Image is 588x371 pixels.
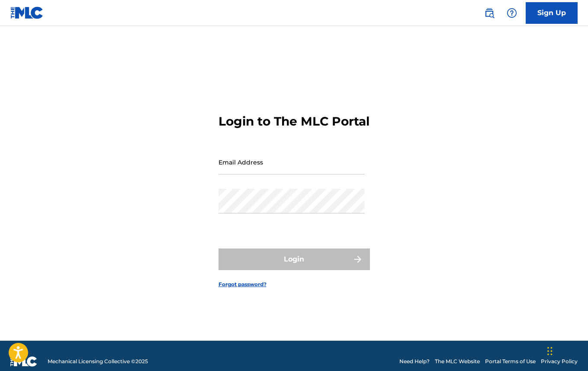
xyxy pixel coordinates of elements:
[481,4,498,22] a: Public Search
[541,358,578,365] a: Privacy Policy
[485,358,536,365] a: Portal Terms of Use
[10,356,37,367] img: logo
[545,329,588,371] iframe: Chat Widget
[507,8,517,18] img: help
[503,4,521,22] div: Help
[526,2,578,24] a: Sign Up
[435,358,480,365] a: The MLC Website
[484,8,495,18] img: search
[547,338,553,364] div: Drag
[10,6,44,19] img: MLC Logo
[218,114,370,129] h3: Login to The MLC Portal
[399,358,430,365] a: Need Help?
[218,281,267,288] a: Forgot password?
[48,358,148,365] span: Mechanical Licensing Collective © 2025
